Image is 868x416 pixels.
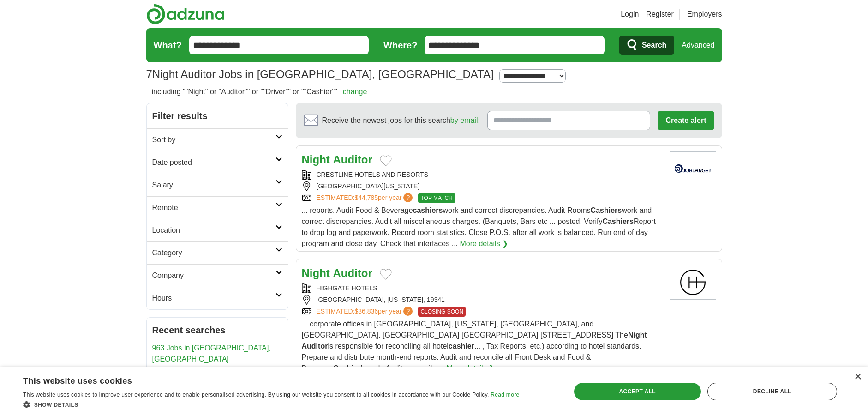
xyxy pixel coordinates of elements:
h2: Date posted [152,157,275,168]
strong: Auditor [333,153,372,166]
span: Search [642,36,666,54]
a: Login [621,9,639,20]
a: Location [147,219,288,241]
strong: Auditor [333,267,372,279]
button: Search [619,36,674,55]
h1: Night Auditor Jobs in [GEOGRAPHIC_DATA], [GEOGRAPHIC_DATA] [146,68,494,80]
div: Show details [23,400,519,409]
h2: Location [152,225,275,236]
button: Create alert [658,111,714,130]
strong: Night [302,267,330,279]
span: ... reports. Audit Food & Beverage work and correct discrepancies. Audit Rooms work and correct d... [302,206,656,247]
strong: Auditor [302,342,328,350]
a: change [343,88,367,96]
h2: Remote [152,202,275,213]
label: What? [154,38,182,52]
a: Advanced [682,36,714,54]
a: Sort by [147,128,288,151]
div: This website uses cookies [23,373,496,386]
a: by email [450,116,478,124]
a: More details ❯ [446,363,495,374]
img: Crestline Hotels & Resorts logo [670,151,716,186]
a: Category [147,241,288,264]
strong: cashiers [413,206,443,214]
div: Close [854,374,861,380]
a: HIGHGATE HOTELS [317,284,377,292]
span: 7 [146,66,152,83]
button: Add to favorite jobs [380,269,392,280]
h2: Recent searches [152,323,282,337]
h2: Salary [152,180,275,191]
a: Employers [687,9,722,20]
span: ? [403,307,413,316]
strong: Cashiers [591,206,622,214]
button: Add to favorite jobs [380,155,392,166]
a: More details ❯ [460,238,509,249]
a: Remote [147,196,288,219]
span: $36,836 [354,307,378,315]
img: Highgate Hotels logo [670,265,716,300]
div: Decline all [707,383,837,400]
a: 1 Night Auditor Jobs in [GEOGRAPHIC_DATA], [GEOGRAPHIC_DATA] [152,366,231,396]
h2: Filter results [147,103,288,128]
a: Night Auditor [302,267,372,279]
a: CRESTLINE HOTELS AND RESORTS [317,171,428,178]
strong: Cashier’s [333,364,366,372]
span: $44,785 [354,194,378,201]
h2: including ""Night" or "Auditor"" or ""Driver"" or ""Cashier"" [152,86,367,97]
span: Receive the newest jobs for this search : [322,115,480,126]
span: This website uses cookies to improve user experience and to enable personalised advertising. By u... [23,392,489,398]
strong: Night [302,153,330,166]
a: Register [646,9,674,20]
div: Accept all [574,383,701,400]
strong: Cashiers [602,217,634,225]
h2: Hours [152,293,275,304]
span: ? [403,193,413,202]
h2: Sort by [152,134,275,145]
a: Read more, opens a new window [491,392,519,398]
span: ... corporate offices in [GEOGRAPHIC_DATA], [US_STATE], [GEOGRAPHIC_DATA], and [GEOGRAPHIC_DATA].... [302,320,647,372]
a: Date posted [147,151,288,174]
span: TOP MATCH [418,193,455,203]
h2: Company [152,270,275,281]
span: Show details [34,402,78,408]
h2: Category [152,247,275,259]
strong: cashier [449,342,474,350]
a: 963 Jobs in [GEOGRAPHIC_DATA], [GEOGRAPHIC_DATA] [152,344,271,363]
a: ESTIMATED:$44,785per year? [317,193,415,203]
img: Adzuna logo [146,4,225,24]
div: [GEOGRAPHIC_DATA], [US_STATE], 19341 [302,295,663,305]
a: Night Auditor [302,153,372,166]
a: ESTIMATED:$36,836per year? [317,307,415,317]
strong: Night [628,331,647,339]
div: [GEOGRAPHIC_DATA][US_STATE] [302,181,663,191]
a: Hours [147,287,288,309]
label: Where? [383,38,417,52]
a: Company [147,264,288,287]
a: Salary [147,174,288,196]
span: CLOSING SOON [418,307,466,317]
